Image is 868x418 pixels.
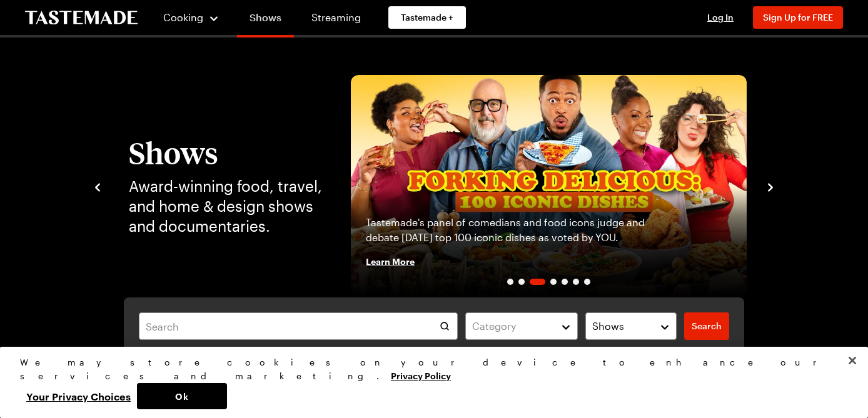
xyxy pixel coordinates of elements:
[388,6,466,29] a: Tastemade +
[573,279,579,285] span: Go to slide 6
[707,12,734,22] span: Log In
[507,279,513,285] span: Go to slide 1
[139,312,458,340] input: Search
[585,312,677,340] button: Shows
[692,320,722,332] span: Search
[366,255,415,267] span: Learn More
[163,2,220,32] button: Cooking
[592,319,624,334] span: Shows
[684,312,729,340] a: filters
[550,279,557,285] span: Go to slide 4
[129,176,326,236] p: Award-winning food, travel, and home & design shows and documentaries.
[129,136,326,169] h1: Shows
[562,279,568,285] span: Go to slide 5
[163,11,203,23] span: Cooking
[530,279,545,285] span: Go to slide 3
[753,6,843,29] button: Sign Up for FREE
[25,11,138,25] a: To Tastemade Home Page
[465,312,578,340] button: Category
[351,75,747,297] div: 3 / 7
[91,179,104,194] button: navigate to previous item
[763,12,833,22] span: Sign Up for FREE
[366,215,659,245] p: Tastemade's panel of comedians and food icons judge and debate [DATE] top 100 iconic dishes as vo...
[351,75,747,297] a: Forking Delicious: 100 Iconic DishesTastemade's panel of comedians and food icons judge and debat...
[695,11,745,24] button: Log In
[472,319,552,334] div: Category
[20,356,837,383] div: We may store cookies on your device to enhance our services and marketing.
[391,369,451,381] a: More information about your privacy, opens in a new tab
[764,179,777,194] button: navigate to next item
[351,75,747,297] img: Forking Delicious: 100 Iconic Dishes
[839,347,866,374] button: Close
[20,383,137,409] button: Your Privacy Choices
[584,279,590,285] span: Go to slide 7
[137,383,227,409] button: Ok
[401,11,453,24] span: Tastemade +
[518,279,525,285] span: Go to slide 2
[237,2,294,37] a: Shows
[20,356,837,409] div: Privacy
